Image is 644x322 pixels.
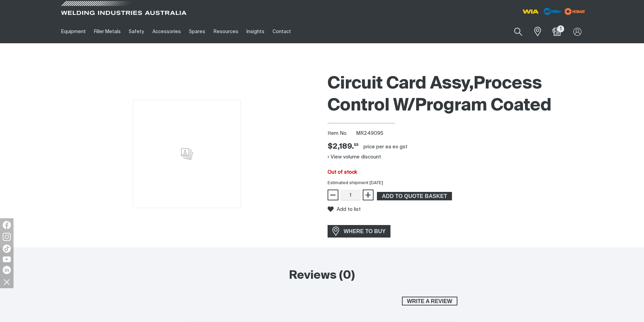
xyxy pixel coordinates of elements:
[507,24,530,40] button: Search products
[328,206,361,212] button: Add to list
[242,20,268,43] a: Insights
[3,233,11,241] img: Instagram
[328,170,357,175] span: Out of stock
[125,20,148,43] a: Safety
[268,20,295,43] a: Contact
[90,20,125,43] a: Filler Metals
[377,192,452,201] button: Add Circuit Card Assy,Process Control W/Program Coated to the shopping cart
[363,144,391,150] div: price per EA
[337,206,361,212] span: Add to list
[187,268,457,283] h2: Reviews (0)
[356,131,383,136] span: MR249095
[3,221,11,229] img: Facebook
[185,20,209,43] a: Spares
[209,20,242,43] a: Resources
[365,189,371,201] span: +
[328,130,355,138] span: Item No.
[328,142,358,152] div: Price
[328,225,391,238] a: WHERE TO BUY
[328,152,381,163] button: View volume discount
[328,73,587,117] h1: Circuit Card Assy,Process Control W/Program Coated
[3,245,11,253] img: TikTok
[148,20,185,43] a: Accessories
[57,20,90,43] a: Equipment
[563,6,587,17] img: miller
[1,276,13,288] img: hide socials
[392,144,407,150] div: ex gst
[330,189,336,201] span: −
[133,100,241,208] img: No image for this product
[3,266,11,274] img: LinkedIn
[322,180,593,187] div: Estimated shipment [DATE]
[402,297,457,305] button: Write a review
[328,142,358,152] span: $2,189.
[57,20,455,43] nav: Main
[498,24,530,40] input: Product name or item number...
[378,192,451,201] span: ADD TO QUOTE BASKET
[3,256,11,262] img: YouTube
[403,297,457,305] span: Write a review
[339,226,390,237] span: WHERE TO BUY
[354,143,358,147] sup: 53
